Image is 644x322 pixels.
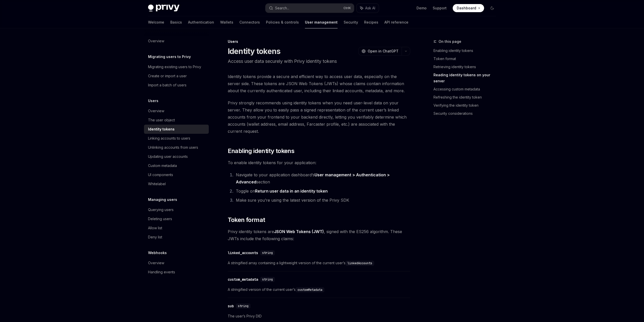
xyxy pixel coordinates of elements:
button: Search...CtrlK [265,4,354,13]
a: User management [305,16,338,28]
code: customMetadata [296,287,324,292]
a: Security [344,16,358,28]
h5: Webhooks [148,250,167,256]
a: Import a batch of users [144,81,209,90]
div: Handling events [148,269,175,275]
a: Dashboard [453,4,484,12]
a: Migrating existing users to Privy [144,62,209,71]
a: Policies & controls [266,16,299,28]
img: dark logo [148,5,179,12]
a: Overview [144,258,209,268]
span: string [262,251,273,255]
a: Querying users [144,205,209,214]
strong: Return user data in an identity token [255,188,328,194]
a: Refreshing the identity token [433,93,500,101]
a: Security considerations [433,109,500,118]
div: Overview [148,38,164,44]
a: Wallets [220,16,233,28]
a: Deny list [144,233,209,242]
div: Overview [148,260,164,266]
span: Privy identity tokens are , signed with the ES256 algorithm. These JWTs include the following cla... [228,228,410,242]
div: Deny list [148,234,162,240]
span: The user’s Privy DID [228,313,410,319]
a: Unlinking accounts from users [144,143,209,152]
a: Welcome [148,16,164,28]
a: Demo [417,6,427,11]
div: Create or import a user [148,73,187,79]
button: Ask AI [357,4,379,13]
div: Users [228,39,410,44]
div: Identity tokens [148,126,175,132]
a: Handling events [144,268,209,277]
a: Updating user accounts [144,152,209,161]
div: custom_metadata [228,277,258,282]
div: Whitelabel [148,181,166,187]
p: Access user data securely with Privy identity tokens [228,58,410,65]
a: Overview [144,106,209,116]
a: JSON Web Tokens (JWT) [274,229,324,234]
a: UI components [144,170,209,179]
h5: Users [148,98,158,104]
span: Enabling identity tokens [228,147,295,155]
div: The user object [148,117,175,123]
button: Toggle dark mode [488,4,496,12]
span: string [238,304,248,308]
a: Connectors [239,16,260,28]
a: Reading identity tokens on your server [433,71,500,85]
a: API reference [384,16,408,28]
li: Toggle on [234,187,410,195]
div: sub [228,304,234,309]
div: Custom metadata [148,163,177,169]
span: To enable identity tokens for your application: [228,159,410,166]
div: Import a batch of users [148,82,186,88]
a: Identity tokens [144,125,209,134]
h5: Migrating users to Privy [148,54,191,60]
li: Navigate to your application dashboard’s section [234,171,410,185]
span: Ctrl K [343,6,351,10]
a: Custom metadata [144,161,209,170]
a: Overview [144,36,209,46]
a: The user object [144,116,209,125]
a: Authentication [188,16,214,28]
a: Token format [433,55,500,63]
a: Basics [170,16,182,28]
button: Open in ChatGPT [358,47,402,55]
span: string [262,277,273,281]
div: Deleting users [148,216,172,222]
span: Token format [228,216,265,224]
h1: Identity tokens [228,47,281,56]
span: On this page [439,39,461,45]
a: Linking accounts to users [144,134,209,143]
span: Open in ChatGPT [368,49,399,54]
li: Make sure you’re using the latest version of the Privy SDK [234,197,410,204]
span: Identity tokens provide a secure and efficient way to access user data, especially on the server ... [228,73,410,94]
a: Retrieving identity tokens [433,63,500,71]
span: Dashboard [457,6,476,11]
a: Whitelabel [144,179,209,188]
div: Migrating existing users to Privy [148,64,201,70]
div: Updating user accounts [148,154,188,160]
div: Overview [148,108,164,114]
span: A stringified array containing a lightweight version of the current user’s [228,260,410,266]
span: Privy strongly recommends using identity tokens when you need user-level data on your server. The... [228,99,410,135]
div: linked_accounts [228,250,258,255]
span: A stringified version of the current user’s [228,287,410,293]
a: Support [433,6,447,11]
a: Deleting users [144,214,209,223]
a: Create or import a user [144,71,209,81]
div: UI components [148,172,173,178]
a: Verifying the identity token [433,101,500,109]
a: Accessing custom metadata [433,85,500,93]
div: Querying users [148,207,174,213]
div: Linking accounts to users [148,135,190,141]
a: Allow list [144,223,209,233]
a: Enabling identity tokens [433,47,500,55]
div: Allow list [148,225,162,231]
code: linkedAccounts [345,261,374,266]
div: Search... [275,5,289,11]
h5: Managing users [148,197,177,203]
a: Recipes [364,16,378,28]
span: Ask AI [365,6,375,11]
div: Unlinking accounts from users [148,144,198,150]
